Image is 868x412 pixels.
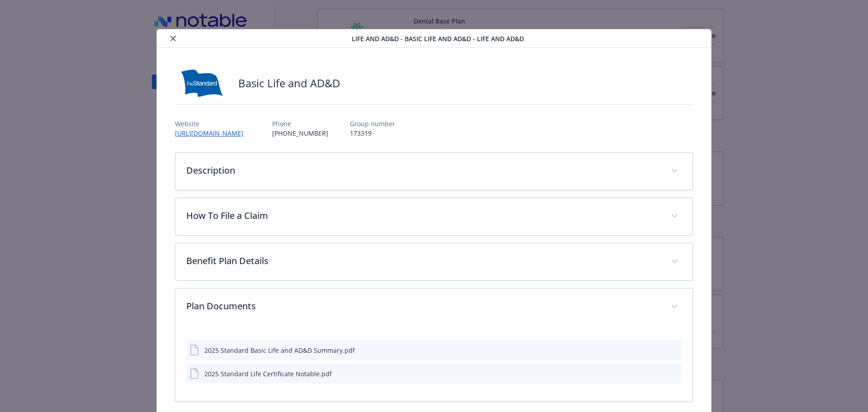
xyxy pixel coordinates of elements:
[168,33,179,44] button: close
[204,346,355,355] div: 2025 Standard Basic Life and AD&D Summary.pdf
[175,198,693,235] div: How To File a Claim
[186,254,660,268] p: Benefit Plan Details
[670,369,678,379] button: preview file
[186,209,660,223] p: How To File a Claim
[204,369,332,379] div: 2025 Standard Life Certificate Notable.pdf
[175,70,229,97] img: Standard Insurance Company
[352,34,524,43] span: Life and AD&D - Basic Life and AD&D - Life and AD&D
[654,345,663,355] button: download file
[175,119,250,128] p: Website
[175,326,693,402] div: Plan Documents
[175,129,250,137] a: [URL][DOMAIN_NAME]
[350,119,395,128] p: Group number
[670,345,678,355] button: preview file
[272,119,328,128] p: Phone
[175,153,693,190] div: Description
[350,128,395,138] p: 173319
[186,164,660,177] p: Description
[175,243,693,280] div: Benefit Plan Details
[656,369,663,379] button: download file
[175,289,693,326] div: Plan Documents
[238,76,340,91] h2: Basic Life and AD&D
[186,299,660,313] p: Plan Documents
[272,128,328,138] p: [PHONE_NUMBER]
